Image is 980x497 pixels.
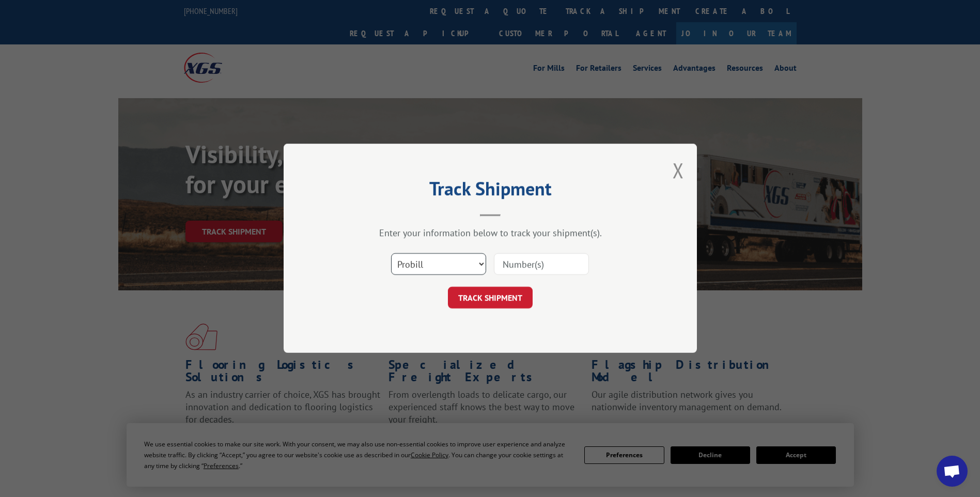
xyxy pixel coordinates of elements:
input: Number(s) [494,254,589,275]
h2: Track Shipment [335,181,645,201]
button: Close modal [673,157,684,184]
div: Open chat [937,456,968,487]
button: TRACK SHIPMENT [448,287,533,309]
div: Enter your information below to track your shipment(s). [335,227,645,239]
